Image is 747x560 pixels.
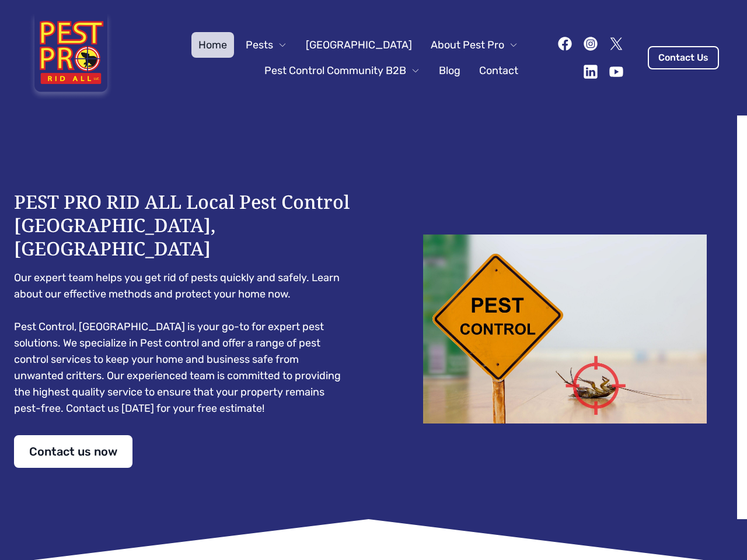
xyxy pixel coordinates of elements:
a: Contact [472,58,525,83]
a: Blog [432,58,467,83]
a: [GEOGRAPHIC_DATA] [299,32,419,58]
a: Contact Us [648,46,719,69]
button: About Pest Pro [424,32,525,58]
a: Contact us now [14,435,132,468]
a: Home [191,32,234,58]
img: Dead cockroach on floor with caution sign pest control [397,235,733,423]
pre: Our expert team helps you get rid of pests quickly and safely. Learn about our effective methods ... [14,269,350,416]
h1: PEST PRO RID ALL Local Pest Control [GEOGRAPHIC_DATA], [GEOGRAPHIC_DATA] [14,190,350,260]
button: Pests [239,32,294,58]
button: Pest Control Community B2B [257,58,427,83]
img: Pest Pro Rid All [28,14,114,101]
span: Pests [246,37,273,53]
span: Pest Control Community B2B [264,62,406,79]
span: About Pest Pro [431,37,504,53]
